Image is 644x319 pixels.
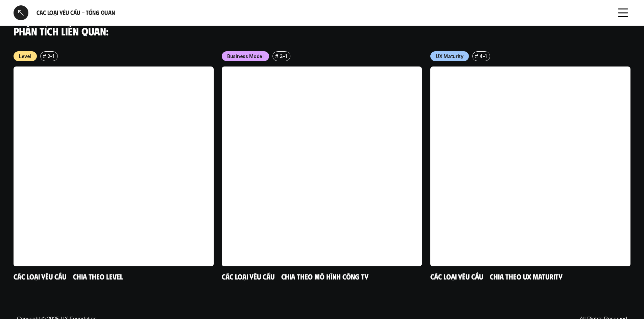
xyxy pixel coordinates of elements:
[280,53,287,60] p: 3-1
[43,54,46,59] h6: #
[14,25,630,37] h4: Phân tích liên quan:
[37,9,607,17] h6: Các loại yêu cầu - Tổng quan
[47,53,54,60] p: 2-1
[475,54,478,59] h6: #
[14,272,123,281] a: Các loại yêu cầu - Chia theo level
[479,53,487,60] p: 4-1
[227,53,264,60] p: Business Model
[275,54,278,59] h6: #
[19,53,31,60] p: Level
[222,272,368,281] a: Các loại yêu cầu - Chia theo mô hình công ty
[436,53,463,60] p: UX Maturity
[430,272,563,281] a: Các loại yêu cầu - Chia theo UX Maturity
